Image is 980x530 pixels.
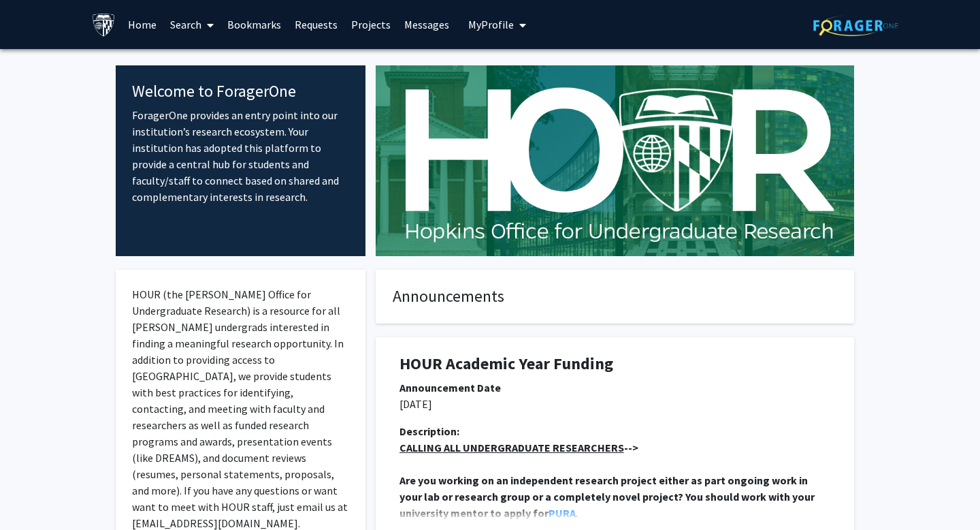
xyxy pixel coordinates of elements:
a: Home [121,1,163,48]
iframe: Chat [10,469,58,520]
img: Johns Hopkins University Logo [92,13,116,37]
strong: --> [399,441,638,454]
u: CALLING ALL UNDERGRADUATE RESEARCHERS [399,441,624,454]
a: Projects [344,1,397,48]
a: Bookmarks [220,1,288,48]
h4: Welcome to ForagerOne [132,82,349,102]
a: PURA [549,506,576,520]
p: ForagerOne provides an entry point into our institution’s research ecosystem. Your institution ha... [132,107,349,205]
img: ForagerOne Logo [813,15,898,36]
h4: Announcements [393,287,837,307]
p: . [399,472,830,521]
a: Messages [397,1,456,48]
a: Requests [288,1,344,48]
div: Description: [399,423,830,439]
a: Search [163,1,220,48]
p: [DATE] [399,396,830,412]
span: My Profile [468,18,514,31]
strong: Are you working on an independent research project either as part ongoing work in your lab or res... [399,473,817,520]
img: Cover Image [376,65,854,256]
div: Announcement Date [399,379,830,396]
h1: HOUR Academic Year Funding [399,354,830,374]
